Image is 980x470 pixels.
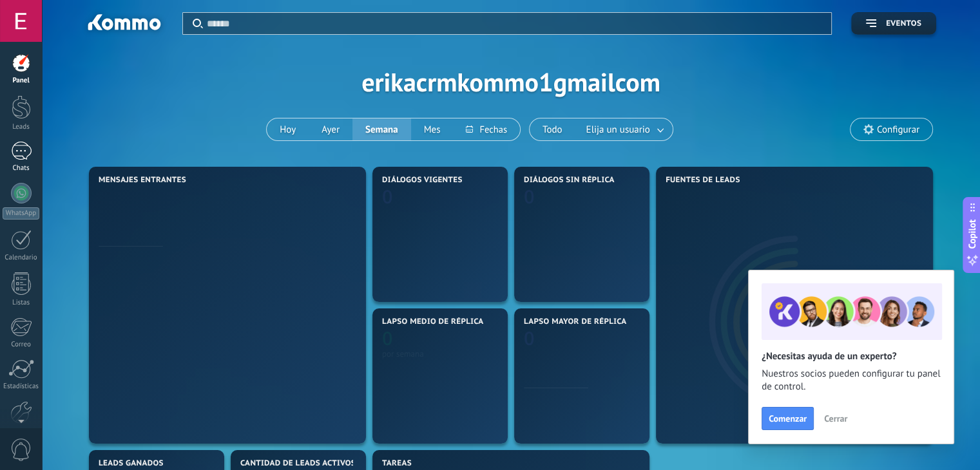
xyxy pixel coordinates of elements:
div: WhatsApp [3,207,39,220]
span: Comenzar [769,414,807,423]
button: Fechas [453,118,519,140]
span: Diálogos sin réplica [524,176,615,185]
button: Cerrar [818,409,853,428]
span: Cantidad de leads activos [240,459,356,468]
div: Chats [3,164,40,173]
button: Ayer [309,118,352,140]
button: Eventos [851,12,936,35]
button: Todo [530,118,575,140]
div: Panel [3,77,40,85]
button: Comenzar [762,407,814,430]
span: Nuestros socios pueden configurar tu panel de control. [762,368,941,393]
div: Correo [3,341,40,349]
button: Semana [352,118,411,140]
button: Mes [411,118,454,140]
text: 0 [524,326,535,351]
span: Elija un usuario [584,121,653,138]
span: Tareas [382,459,412,468]
div: Calendario [3,254,40,262]
text: 0 [382,184,393,209]
button: Elija un usuario [575,118,673,140]
span: Copilot [966,220,979,249]
span: Diálogos vigentes [382,176,463,185]
h2: ¿Necesitas ayuda de un experto? [762,350,941,362]
span: Cerrar [824,414,847,423]
span: Fuentes de leads [666,176,740,185]
div: Listas [3,299,40,307]
div: por semana [382,349,498,359]
span: Configurar [877,124,919,135]
span: Lapso medio de réplica [382,317,484,326]
span: Lapso mayor de réplica [524,317,626,326]
span: Leads ganados [99,459,164,468]
div: Estadísticas [3,382,40,391]
text: 0 [382,326,393,351]
text: 0 [524,184,535,209]
div: Leads [3,123,40,131]
span: Eventos [886,19,921,28]
span: Mensajes entrantes [99,176,186,185]
button: Hoy [267,118,309,140]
